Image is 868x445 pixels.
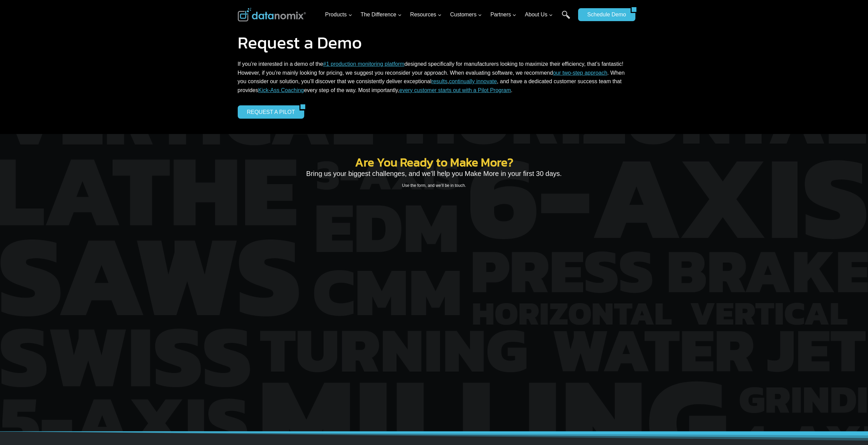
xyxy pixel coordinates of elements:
h2: Are You Ready to Make More? [281,156,588,168]
a: REQUEST A PILOT [238,105,299,118]
p: Use the form, and we’ll be in touch. [281,182,588,189]
a: Schedule Demo [578,8,631,21]
span: Resources [410,10,442,19]
iframe: Form 0 [281,199,588,411]
span: About Us [525,10,553,19]
img: Datanomix [238,8,306,21]
p: Bring us your biggest challenges, and we’ll help you Make More in your first 30 days. [281,168,588,179]
span: Products [325,10,352,19]
nav: Primary Navigation [322,4,575,26]
a: continually innovate [449,78,497,84]
a: Search [562,11,570,26]
span: The Difference [361,10,402,19]
a: our two-step approach [553,70,607,76]
h1: Request a Demo [238,34,631,51]
span: Partners [490,10,516,19]
a: Kick-Ass Coaching [258,87,304,93]
span: Customers [450,10,482,19]
p: If you’re interested in a demo of the designed specifically for manufacturers looking to maximize... [238,60,631,94]
a: results [431,78,447,84]
a: every customer starts out with a Pilot Program [399,87,511,93]
a: #1 production monitoring platform [323,61,404,67]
